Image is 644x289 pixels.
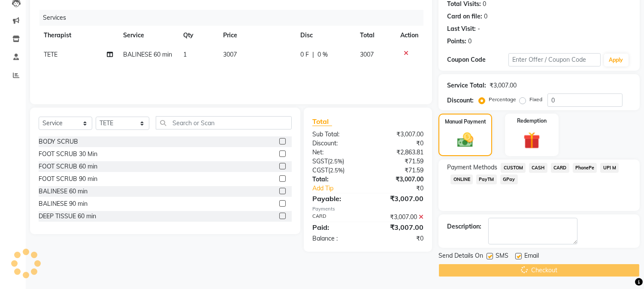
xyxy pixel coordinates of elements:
a: Add Tip [306,184,378,193]
div: Balance : [306,234,368,243]
span: 3007 [360,51,374,58]
label: Percentage [489,96,516,103]
div: ( ) [306,157,368,166]
th: Price [218,26,296,45]
button: Apply [604,54,629,66]
div: ₹3,007.00 [368,175,430,184]
span: CGST [312,166,328,174]
div: ₹3,007.00 [368,213,430,222]
div: ₹3,007.00 [368,222,430,232]
div: Card on file: [447,12,482,21]
span: Payment Methods [447,163,497,172]
span: UPI M [600,163,619,173]
div: Net: [306,148,368,157]
div: Total: [306,175,368,184]
th: Qty [178,26,218,45]
div: ₹2,863.81 [368,148,430,157]
div: 0 [484,12,487,21]
label: Fixed [529,96,542,103]
div: ₹0 [368,139,430,148]
div: ₹0 [378,184,430,193]
span: ONLINE [450,175,473,184]
div: CARD [306,213,368,222]
div: ₹3,007.00 [368,193,430,204]
span: 2.5% [330,158,342,165]
img: _gift.svg [518,130,545,151]
div: Discount: [306,139,368,148]
div: ₹3,007.00 [490,81,517,90]
div: Payable: [306,193,368,204]
th: Service [118,26,178,45]
input: Search or Scan [156,116,292,129]
span: PhonePe [573,163,597,173]
div: FOOT SCRUB 90 min [39,175,97,184]
span: PayTM [476,175,497,184]
span: 3007 [223,51,237,58]
img: _cash.svg [452,131,478,149]
div: Description: [447,222,481,231]
div: BALINESE 60 min [39,187,88,196]
div: BODY SCRUB [39,137,78,146]
div: Sub Total: [306,130,368,139]
div: Service Total: [447,81,486,90]
div: FOOT SCRUB 30 Min [39,150,97,159]
div: 0 [468,37,472,46]
span: TETE [44,51,57,58]
th: Action [395,26,423,45]
div: ₹0 [368,234,430,243]
div: ₹71.59 [368,166,430,175]
div: ₹71.59 [368,157,430,166]
div: ( ) [306,166,368,175]
div: BALINESE 90 min [39,199,88,208]
div: FOOT SCRUB 60 min [39,162,97,171]
span: SGST [312,157,328,165]
th: Disc [295,26,354,45]
div: - [478,24,480,33]
div: Last Visit: [447,24,476,33]
div: ₹3,007.00 [368,130,430,139]
span: CASH [529,163,547,173]
th: Total [355,26,395,45]
span: 2.5% [330,167,343,174]
div: Coupon Code [447,55,508,64]
span: BALINESE 60 min [123,51,172,58]
span: Send Details On [438,251,483,262]
label: Redemption [517,117,547,125]
span: SMS [496,251,508,262]
div: Discount: [447,96,474,105]
div: Services [39,10,430,26]
div: Payments [312,205,423,213]
span: Email [524,251,539,262]
span: 1 [183,51,187,58]
span: CUSTOM [501,163,526,173]
span: CARD [551,163,569,173]
input: Enter Offer / Coupon Code [508,53,600,66]
th: Therapist [39,26,118,45]
span: 0 F [300,50,309,59]
div: DEEP TISSUE 60 min [39,212,96,221]
span: GPay [500,175,518,184]
span: 0 % [317,50,328,59]
label: Manual Payment [445,118,486,126]
div: Points: [447,37,466,46]
div: Paid: [306,222,368,232]
span: Total [312,117,332,126]
span: | [312,50,314,59]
